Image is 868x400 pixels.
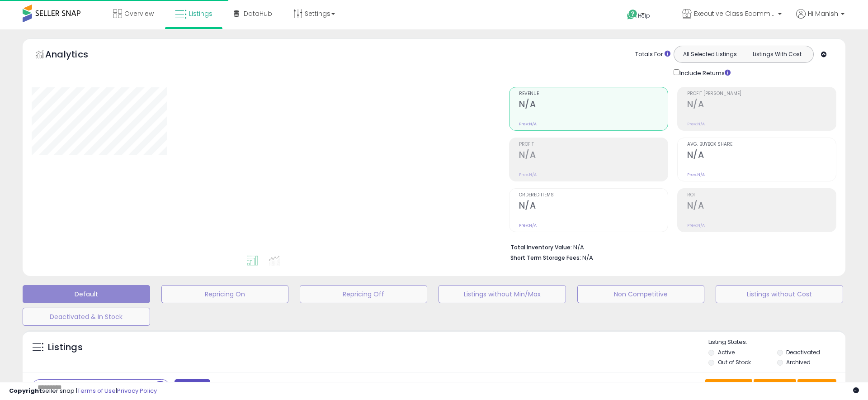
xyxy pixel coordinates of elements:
[635,50,670,59] div: Totals For
[716,285,843,303] button: Listings without Cost
[687,99,836,111] h2: N/A
[510,241,830,252] li: N/A
[23,285,150,303] button: Default
[519,172,537,177] small: Prev: N/A
[300,285,427,303] button: Repricing Off
[519,91,668,96] span: Revenue
[687,223,705,228] small: Prev: N/A
[519,193,668,198] span: Ordered Items
[808,9,838,18] span: Hi Manish
[638,12,650,19] span: Help
[694,9,775,18] span: Executive Class Ecommerce Inc
[676,48,744,60] button: All Selected Listings
[582,253,593,262] span: N/A
[627,9,638,20] i: Get Help
[687,150,836,162] h2: N/A
[687,91,836,96] span: Profit [PERSON_NAME]
[9,387,157,395] div: seller snap | |
[9,386,42,395] strong: Copyright
[519,121,537,127] small: Prev: N/A
[510,243,572,251] b: Total Inventory Value:
[687,193,836,198] span: ROI
[687,172,705,177] small: Prev: N/A
[519,150,668,162] h2: N/A
[124,9,154,18] span: Overview
[743,48,811,60] button: Listings With Cost
[519,142,668,147] span: Profit
[687,200,836,213] h2: N/A
[667,67,741,78] div: Include Returns
[161,285,289,303] button: Repricing On
[577,285,705,303] button: Non Competitive
[23,308,150,326] button: Deactivated & In Stock
[796,9,844,29] a: Hi Manish
[439,285,566,303] button: Listings without Min/Max
[244,9,272,18] span: DataHub
[620,2,668,29] a: Help
[189,9,212,18] span: Listings
[519,223,537,228] small: Prev: N/A
[45,48,106,63] h5: Analytics
[510,254,581,262] b: Short Term Storage Fees:
[519,99,668,111] h2: N/A
[687,121,705,127] small: Prev: N/A
[687,142,836,147] span: Avg. Buybox Share
[519,200,668,213] h2: N/A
